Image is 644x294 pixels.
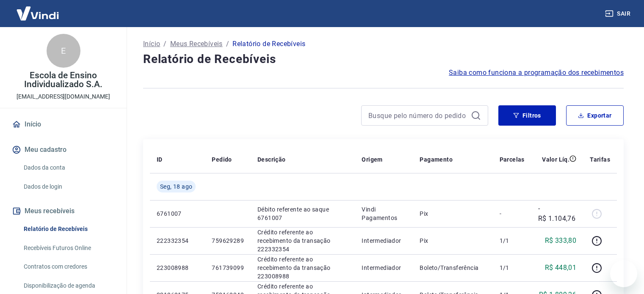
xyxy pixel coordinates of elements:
[20,178,116,195] a: Dados de login
[157,264,198,272] p: 223008988
[362,264,406,272] p: Intermediador
[10,202,116,220] button: Meus recebíveis
[17,92,110,101] p: [EMAIL_ADDRESS][DOMAIN_NAME]
[163,39,166,49] p: /
[20,220,116,238] a: Relatório de Recebíveis
[545,263,577,273] p: R$ 448,01
[420,155,453,164] p: Pagamento
[47,34,80,68] div: E
[20,258,116,275] a: Contratos com credores
[20,239,116,257] a: Recebíveis Futuros Online
[257,255,348,280] p: Crédito referente ao recebimento da transação 223008988
[590,155,610,164] p: Tarifas
[10,115,116,134] a: Início
[7,71,120,89] p: Escola de Ensino Individualizado S.A.
[498,105,556,126] button: Filtros
[257,228,348,253] p: Crédito referente ao recebimento da transação 222332354
[170,39,223,49] a: Meus Recebíveis
[420,236,486,245] p: Pix
[157,236,198,245] p: 222332354
[500,264,525,272] p: 1/1
[20,159,116,176] a: Dados da conta
[212,236,244,245] p: 759629289
[226,39,229,49] p: /
[420,209,486,218] p: Pix
[362,155,382,164] p: Origem
[232,39,305,49] p: Relatório de Recebíveis
[449,68,624,78] a: Saiba como funciona a programação dos recebimentos
[10,0,65,26] img: Vindi
[160,182,192,191] span: Seg, 18 ago
[10,140,116,159] button: Meu cadastro
[368,109,467,122] input: Busque pelo número do pedido
[500,236,525,245] p: 1/1
[566,105,624,126] button: Exportar
[545,236,577,246] p: R$ 333,80
[610,260,637,287] iframe: Botão para abrir a janela de mensagens
[212,264,244,272] p: 761739099
[538,203,576,224] p: -R$ 1.104,76
[603,6,634,22] button: Sair
[257,155,286,164] p: Descrição
[157,209,198,218] p: 6761007
[212,155,232,164] p: Pedido
[362,205,406,222] p: Vindi Pagamentos
[257,205,348,222] p: Débito referente ao saque 6761007
[500,155,525,164] p: Parcelas
[542,155,569,164] p: Valor Líq.
[420,264,486,272] p: Boleto/Transferência
[157,155,163,164] p: ID
[143,51,624,68] h4: Relatório de Recebíveis
[500,209,525,218] p: -
[362,236,406,245] p: Intermediador
[143,39,160,49] a: Início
